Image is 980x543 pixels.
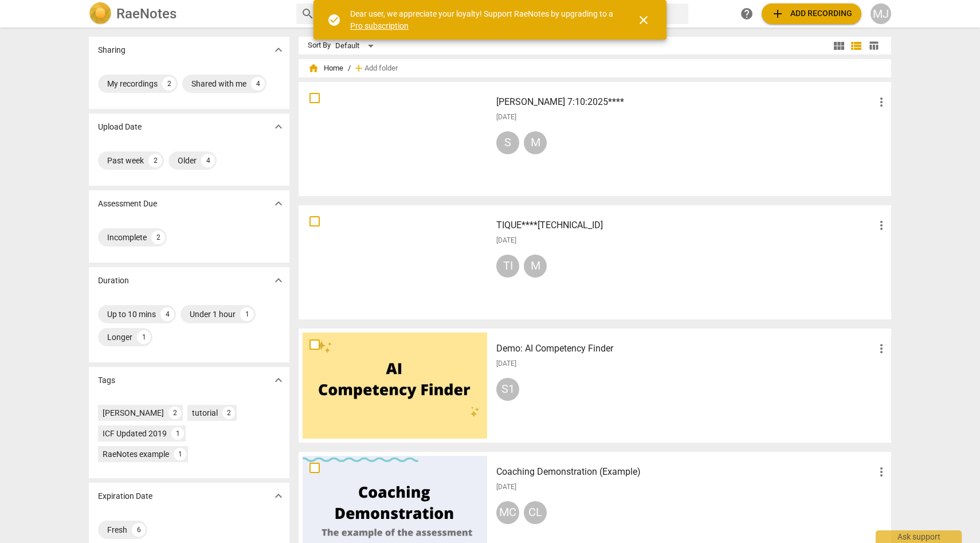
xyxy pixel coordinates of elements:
[201,154,215,167] div: 4
[272,489,285,503] span: expand_more
[98,44,126,56] p: Sharing
[301,7,315,21] span: search
[848,37,865,54] button: List view
[270,372,287,389] button: Show more
[524,131,547,154] div: M
[350,8,616,32] div: Dear user, we appreciate your loyalty! Support RaeNotes by upgrading to a
[98,374,115,386] p: Tags
[496,342,875,356] h3: Demo: AI Competency Finder
[496,501,519,524] div: MC
[308,41,331,50] div: Sort By
[191,78,246,89] div: Shared with me
[496,359,516,369] span: [DATE]
[103,407,164,419] div: [PERSON_NAME]
[192,407,218,419] div: tutorial
[174,448,186,460] div: 1
[272,197,285,210] span: expand_more
[871,3,891,24] button: MJ
[630,6,657,34] button: Close
[496,236,516,245] span: [DATE]
[303,209,887,315] a: TIQUE****[TECHNICAL_ID][DATE]TIM
[364,64,398,73] span: Add folder
[270,118,287,135] button: Show more
[496,112,516,122] span: [DATE]
[308,62,343,74] span: Home
[116,6,177,22] h2: RaeNotes
[160,307,174,321] div: 4
[190,308,236,320] div: Under 1 hour
[168,407,181,419] div: 2
[107,78,158,89] div: My recordings
[270,195,287,212] button: Show more
[496,131,519,154] div: S
[353,62,364,74] span: add
[350,21,409,30] a: Pro subscription
[98,198,157,210] p: Assessment Due
[178,155,197,166] div: Older
[107,331,132,343] div: Longer
[496,255,519,278] div: TI
[251,77,265,91] div: 4
[98,121,142,133] p: Upload Date
[736,3,757,24] a: Help
[89,2,287,25] a: LogoRaeNotes
[637,13,650,27] span: close
[270,41,287,58] button: Show more
[171,427,184,440] div: 1
[832,39,846,53] span: view_module
[98,275,129,287] p: Duration
[89,2,112,25] img: Logo
[875,465,888,479] span: more_vert
[849,39,863,53] span: view_list
[496,465,875,479] h3: Coaching Demonstration (Example)
[103,428,167,439] div: ICF Updated 2019
[303,86,887,192] a: [PERSON_NAME] 7:10:2025****[DATE]SM
[868,40,879,51] span: table_chart
[137,330,151,344] div: 1
[272,274,285,287] span: expand_more
[308,62,319,74] span: home
[335,37,378,55] div: Default
[270,272,287,289] button: Show more
[348,64,351,73] span: /
[162,77,176,91] div: 2
[132,523,146,537] div: 6
[740,7,754,21] span: help
[875,342,888,356] span: more_vert
[148,154,162,167] div: 2
[272,373,285,387] span: expand_more
[496,95,875,109] h3: Sarah McK 7:10:2025****
[524,501,547,524] div: CL
[270,487,287,505] button: Show more
[151,231,165,244] div: 2
[272,120,285,134] span: expand_more
[327,13,341,27] span: check_circle
[524,255,547,278] div: M
[865,37,882,54] button: Table view
[272,43,285,57] span: expand_more
[875,95,888,109] span: more_vert
[762,3,861,24] button: Upload
[496,378,519,401] div: S1
[107,308,156,320] div: Up to 10 mins
[876,530,962,543] div: Ask support
[107,155,144,166] div: Past week
[771,7,785,21] span: add
[240,307,254,321] div: 1
[107,232,147,243] div: Incomplete
[830,37,848,54] button: Tile view
[107,524,127,536] div: Fresh
[98,490,152,502] p: Expiration Date
[771,7,852,21] span: Add recording
[496,482,516,492] span: [DATE]
[875,218,888,232] span: more_vert
[222,407,235,419] div: 2
[103,448,169,460] div: RaeNotes example
[303,333,887,439] a: Demo: AI Competency Finder[DATE]S1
